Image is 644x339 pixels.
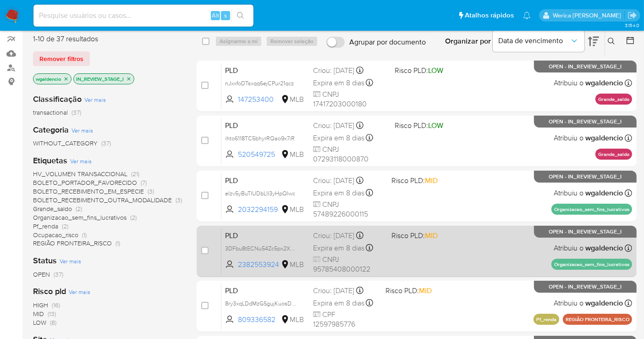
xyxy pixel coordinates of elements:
[33,10,253,22] input: Pesquise usuários ou casos...
[224,11,227,20] span: s
[523,11,531,19] a: Notificações
[627,11,637,20] a: Sair
[465,11,514,20] span: Atalhos rápidos
[625,22,639,29] span: 3.154.0
[553,11,624,20] p: werica.jgaldencio@mercadolivre.com
[212,11,219,20] span: Alt
[231,9,250,22] button: search-icon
